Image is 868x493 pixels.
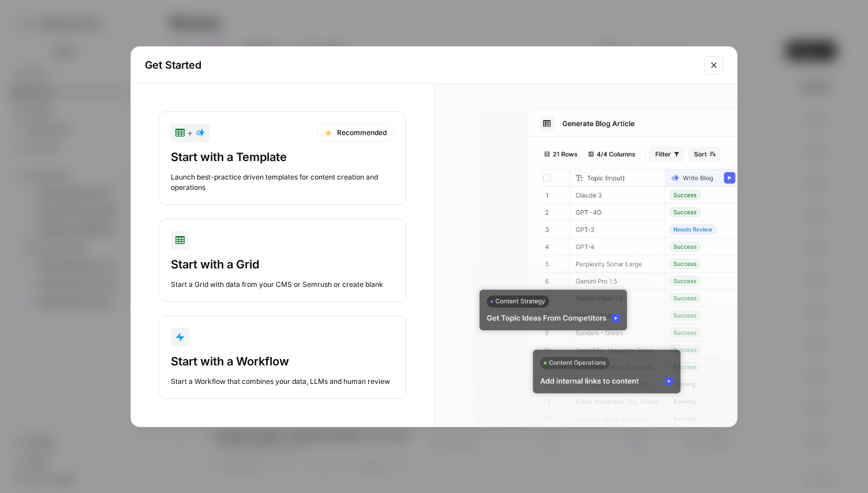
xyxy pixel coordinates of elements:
div: Recommended [317,124,394,142]
div: Start a Grid with data from your CMS or Semrush or create blank [171,279,394,290]
div: Start a Workflow that combines your data, LLMs and human review [171,376,394,387]
button: Start with a GridStart a Grid with data from your CMS or Semrush or create blank [159,219,406,302]
div: Start with a Template [171,149,394,165]
div: + [175,126,205,140]
button: Start with a WorkflowStart a Workflow that combines your data, LLMs and human review [159,316,406,399]
div: Launch best-practice driven templates for content creation and operations [171,172,394,193]
div: Start with a Workflow [171,353,394,369]
button: +RecommendedStart with a TemplateLaunch best-practice driven templates for content creation and o... [159,111,406,205]
button: Close modal [705,56,723,74]
div: Start with a Grid [171,256,394,272]
h2: Get Started [145,57,698,73]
